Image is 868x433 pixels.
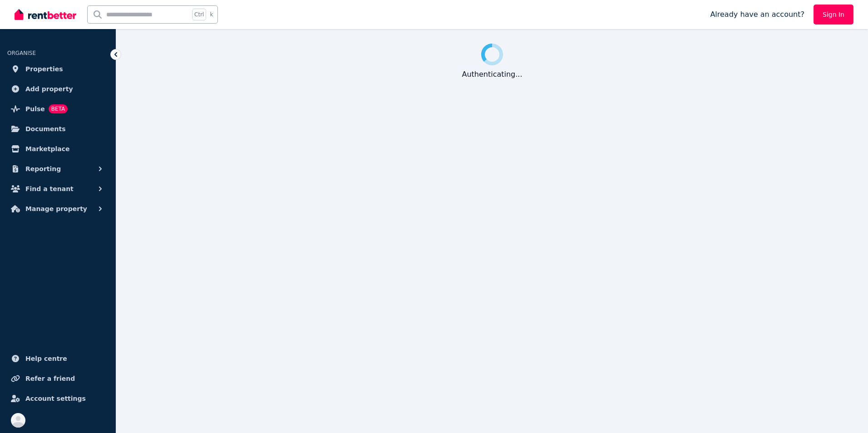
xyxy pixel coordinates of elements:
a: Help centre [7,349,108,368]
span: Find a tenant [25,183,74,194]
a: Account settings [7,389,108,408]
span: Reporting [25,163,61,174]
span: Refer a friend [25,373,75,384]
span: Help centre [25,353,67,364]
button: Reporting [7,160,108,178]
a: Refer a friend [7,369,108,388]
span: Add property [25,84,73,94]
a: PulseBETA [7,100,108,118]
span: Marketplace [25,143,69,154]
span: Properties [25,64,63,74]
a: Add property [7,80,108,98]
a: Marketplace [7,140,108,158]
span: Account settings [25,393,86,404]
span: BETA [49,104,68,113]
a: Documents [7,120,108,138]
button: Manage property [7,200,108,218]
span: Documents [25,123,66,134]
span: k [210,11,213,18]
span: Manage property [25,203,87,214]
a: Sign In [814,5,853,25]
img: RentBetter [15,8,76,21]
span: Already have an account? [710,9,804,20]
div: Authenticating ... [462,69,522,80]
span: ORGANISE [7,50,36,56]
a: Properties [7,60,108,78]
span: Ctrl [192,9,206,20]
button: Find a tenant [7,180,108,198]
span: Pulse [25,103,45,114]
